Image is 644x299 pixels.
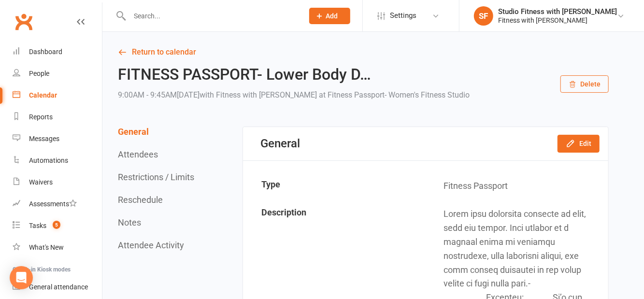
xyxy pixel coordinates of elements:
[309,8,350,24] button: Add
[118,172,194,182] button: Restrictions / Limits
[558,135,600,152] button: Edit
[319,90,470,100] span: at Fitness Passport- Women's Fitness Studio
[118,45,609,59] a: Return to calendar
[29,113,53,121] div: Reports
[13,193,102,215] a: Assessments
[13,171,102,193] a: Waivers
[29,135,59,142] div: Messages
[29,243,64,251] div: What's New
[29,222,46,229] div: Tasks
[13,215,102,237] a: Tasks 5
[118,149,158,159] button: Attendees
[29,200,77,208] div: Assessments
[13,150,102,171] a: Automations
[29,70,49,77] div: People
[10,266,33,289] div: Open Intercom Messenger
[13,106,102,128] a: Reports
[560,75,609,93] button: Delete
[13,63,102,85] a: People
[118,240,184,250] button: Attendee Activity
[29,48,62,56] div: Dashboard
[13,128,102,150] a: Messages
[498,16,617,25] div: Fitness with [PERSON_NAME]
[118,127,149,137] button: General
[12,10,36,34] a: Clubworx
[118,66,470,83] h2: FITNESS PASSPORT- Lower Body D…
[13,41,102,63] a: Dashboard
[260,137,300,150] div: General
[13,276,102,298] a: General attendance kiosk mode
[29,157,68,164] div: Automations
[127,9,297,23] input: Search...
[326,12,338,20] span: Add
[474,6,493,26] div: SF
[498,7,617,16] div: Studio Fitness with [PERSON_NAME]
[29,283,88,291] div: General attendance
[118,217,141,228] button: Notes
[29,178,53,186] div: Waivers
[244,172,425,200] td: Type
[13,85,102,106] a: Calendar
[118,88,470,102] div: 9:00AM - 9:45AM[DATE]
[13,237,102,258] a: What's New
[53,221,60,229] span: 5
[29,91,57,99] div: Calendar
[390,5,416,27] span: Settings
[200,90,317,100] span: with Fitness with [PERSON_NAME]
[426,172,607,200] td: Fitness Passport
[118,195,163,205] button: Reschedule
